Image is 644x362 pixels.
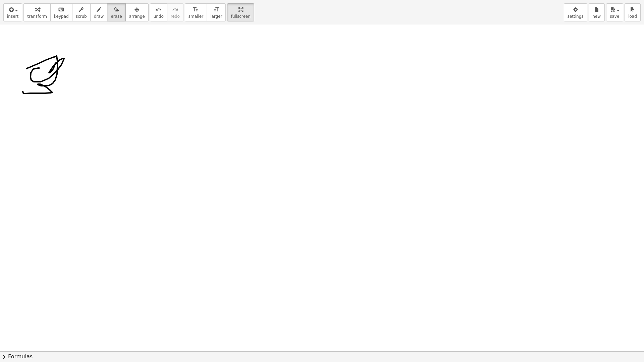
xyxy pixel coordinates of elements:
i: undo [155,6,162,14]
span: redo [171,14,180,19]
i: format_size [193,6,199,14]
span: keypad [54,14,69,19]
button: new [589,3,605,21]
button: fullscreen [227,3,254,21]
span: fullscreen [231,14,250,19]
button: scrub [72,3,91,21]
span: new [592,14,601,19]
i: keyboard [58,6,64,14]
button: format_sizesmaller [185,3,207,21]
button: settings [564,3,587,21]
button: erase [107,3,125,21]
span: larger [210,14,222,19]
button: redoredo [167,3,183,21]
span: arrange [129,14,145,19]
span: erase [111,14,122,19]
span: draw [94,14,104,19]
span: save [610,14,619,19]
button: undoundo [150,3,167,21]
span: load [628,14,637,19]
i: redo [172,6,178,14]
i: format_size [213,6,219,14]
span: settings [568,14,584,19]
button: insert [3,3,22,21]
button: keyboardkeypad [50,3,72,21]
span: undo [154,14,164,19]
span: transform [27,14,47,19]
span: insert [7,14,18,19]
button: draw [90,3,108,21]
span: smaller [189,14,203,19]
button: format_sizelarger [207,3,226,21]
button: load [625,3,641,21]
button: save [606,3,623,21]
span: scrub [76,14,87,19]
button: transform [23,3,51,21]
button: arrange [125,3,149,21]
